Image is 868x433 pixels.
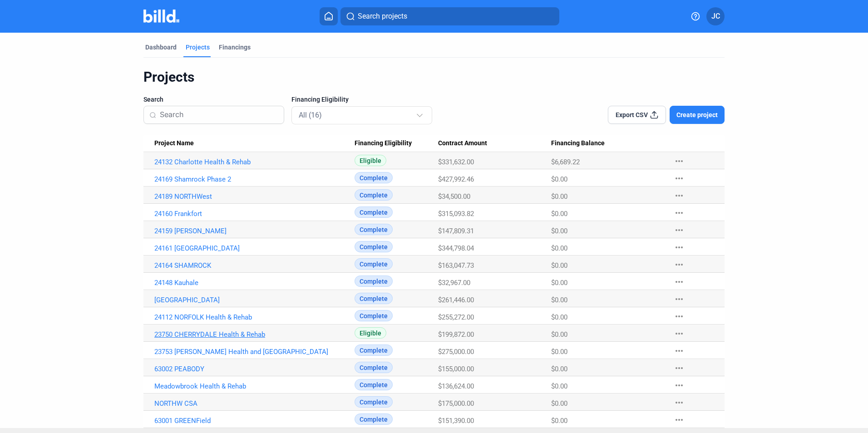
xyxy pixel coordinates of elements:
span: $0.00 [551,175,567,183]
mat-icon: more_horiz [674,380,685,391]
div: Projects [143,69,725,86]
span: $0.00 [551,313,567,321]
a: [GEOGRAPHIC_DATA] [154,296,355,304]
span: $427,992.46 [438,175,474,183]
span: Financing Eligibility [355,139,412,148]
a: NORTHW CSA [154,399,355,408]
span: $331,632.00 [438,158,474,166]
input: Search [160,105,278,124]
mat-icon: more_horiz [674,328,685,339]
span: $0.00 [551,210,567,218]
mat-icon: more_horiz [674,276,685,287]
span: Eligible [355,155,386,166]
span: Financing Eligibility [291,95,349,104]
mat-icon: more_horiz [674,363,685,374]
span: Financing Balance [551,139,605,148]
span: Complete [355,362,393,373]
span: $0.00 [551,244,567,252]
span: $136,624.00 [438,382,474,390]
span: $175,000.00 [438,399,474,408]
a: 63002 PEABODY [154,365,355,373]
mat-icon: more_horiz [674,156,685,167]
span: $261,446.00 [438,296,474,304]
span: Complete [355,207,393,218]
div: Financing Balance [551,139,665,148]
span: $163,047.73 [438,261,474,270]
span: $0.00 [551,261,567,270]
span: $6,689.22 [551,158,580,166]
span: Eligible [355,327,386,339]
span: $199,872.00 [438,330,474,339]
div: Dashboard [145,43,177,52]
a: 24148 Kauhale [154,279,355,287]
span: $0.00 [551,365,567,373]
span: Complete [355,276,393,287]
span: Complete [355,258,393,270]
div: Project Name [154,139,355,148]
span: $0.00 [551,227,567,235]
mat-icon: more_horiz [674,345,685,356]
span: Complete [355,241,393,252]
span: Contract Amount [438,139,487,148]
span: Complete [355,293,393,304]
mat-icon: more_horiz [674,414,685,425]
mat-icon: more_horiz [674,173,685,184]
span: Search [143,95,163,104]
span: $344,798.04 [438,244,474,252]
span: $151,390.00 [438,417,474,425]
span: Export CSV [616,110,648,119]
span: $275,000.00 [438,348,474,356]
mat-icon: more_horiz [674,207,685,218]
mat-icon: more_horiz [674,225,685,236]
div: Projects [186,43,210,52]
mat-icon: more_horiz [674,311,685,322]
button: JC [706,7,725,25]
span: $0.00 [551,382,567,390]
mat-icon: more_horiz [674,397,685,408]
span: Complete [355,189,393,201]
span: $32,967.00 [438,279,470,287]
span: $155,000.00 [438,365,474,373]
span: $0.00 [551,192,567,201]
a: 24161 [GEOGRAPHIC_DATA] [154,244,355,252]
span: Search projects [358,11,407,22]
mat-icon: more_horiz [674,190,685,201]
span: Complete [355,310,393,321]
a: 24189 NORTHWest [154,192,355,201]
mat-select-trigger: All (16) [299,111,322,119]
button: Export CSV [608,106,666,124]
a: 24159 [PERSON_NAME] [154,227,355,235]
img: Billd Company Logo [143,10,179,23]
span: $0.00 [551,296,567,304]
span: Complete [355,396,393,408]
a: 63001 GREENField [154,417,355,425]
span: $255,272.00 [438,313,474,321]
div: Financing Eligibility [355,139,438,148]
span: $0.00 [551,279,567,287]
span: Complete [355,413,393,425]
span: Complete [355,379,393,390]
div: Financings [219,43,251,52]
a: 24160 Frankfort [154,210,355,218]
div: Contract Amount [438,139,551,148]
span: Complete [355,172,393,183]
span: $34,500.00 [438,192,470,201]
span: Create project [676,110,718,119]
a: Meadowbrook Health & Rehab [154,382,355,390]
a: 23753 [PERSON_NAME] Health and [GEOGRAPHIC_DATA] [154,348,355,356]
button: Search projects [340,7,559,25]
span: $0.00 [551,417,567,425]
span: JC [711,11,720,22]
a: 24169 Shamrock Phase 2 [154,175,355,183]
span: Complete [355,224,393,235]
span: $0.00 [551,348,567,356]
a: 24112 NORFOLK Health & Rehab [154,313,355,321]
span: Complete [355,344,393,356]
a: 24164 SHAMROCK [154,261,355,270]
a: 23750 CHERRYDALE Health & Rehab [154,330,355,339]
mat-icon: more_horiz [674,294,685,305]
span: $315,093.82 [438,210,474,218]
a: 24132 Charlotte Health & Rehab [154,158,355,166]
button: Create project [670,106,725,124]
mat-icon: more_horiz [674,242,685,253]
